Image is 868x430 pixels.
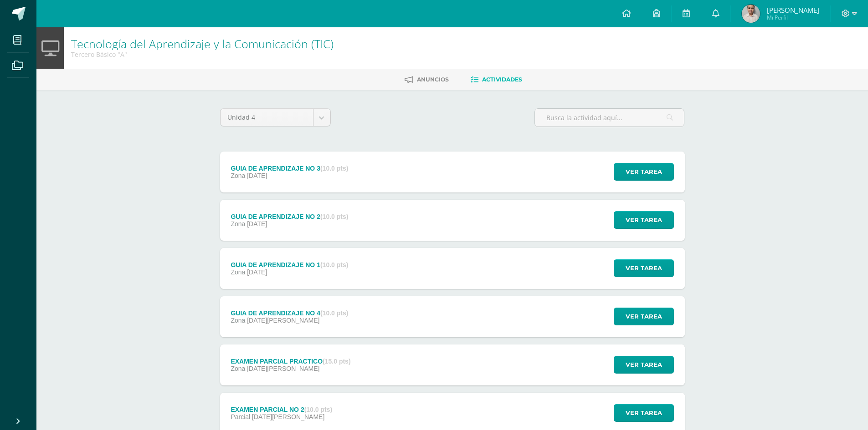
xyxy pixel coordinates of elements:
[535,109,684,126] input: Busca la actividad aquí...
[614,308,674,325] button: Ver tarea
[247,317,319,324] span: [DATE][PERSON_NAME]
[71,50,334,59] div: Tercero Básico 'A'
[304,406,332,413] strong: (10.0 pts)
[767,5,819,15] span: [PERSON_NAME]
[626,163,662,180] span: Ver tarea
[614,163,674,181] button: Ver tarea
[471,72,522,87] a: Actividades
[231,358,350,365] div: EXAMEN PARCIAL PRACTICO
[247,220,267,228] span: [DATE]
[231,220,245,228] span: Zona
[767,14,819,21] span: Mi Perfil
[626,308,662,325] span: Ver tarea
[71,36,334,51] a: Tecnología del Aprendizaje y la Comunicación (TIC)
[626,212,662,228] span: Ver tarea
[231,268,245,276] span: Zona
[742,5,760,23] img: 115aa39729f15fb711410a24e38961ee.png
[614,211,674,229] button: Ver tarea
[252,413,324,420] span: [DATE][PERSON_NAME]
[320,213,348,220] strong: (10.0 pts)
[247,172,267,179] span: [DATE]
[320,261,348,268] strong: (10.0 pts)
[231,309,348,317] div: GUIA DE APRENDIZAJE NO 4
[247,365,319,372] span: [DATE][PERSON_NAME]
[614,259,674,277] button: Ver tarea
[614,356,674,374] button: Ver tarea
[221,109,330,126] a: Unidad 4
[231,261,348,268] div: GUIA DE APRENDIZAJE NO 1
[320,165,348,172] strong: (10.0 pts)
[626,260,662,277] span: Ver tarea
[231,406,332,413] div: EXAMEN PARCIAL NO 2
[71,37,334,50] h1: Tecnología del Aprendizaje y la Comunicación (TIC)
[482,76,522,83] span: Actividades
[231,365,245,372] span: Zona
[323,358,350,365] strong: (15.0 pts)
[614,404,674,422] button: Ver tarea
[320,309,348,317] strong: (10.0 pts)
[231,317,245,324] span: Zona
[231,413,250,420] span: Parcial
[626,405,662,421] span: Ver tarea
[405,72,449,87] a: Anuncios
[227,109,306,126] span: Unidad 4
[247,268,267,276] span: [DATE]
[417,76,449,83] span: Anuncios
[626,356,662,373] span: Ver tarea
[231,165,348,172] div: GUIA DE APRENDIZAJE NO 3
[231,213,348,220] div: GUIA DE APRENDIZAJE NO 2
[231,172,245,179] span: Zona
